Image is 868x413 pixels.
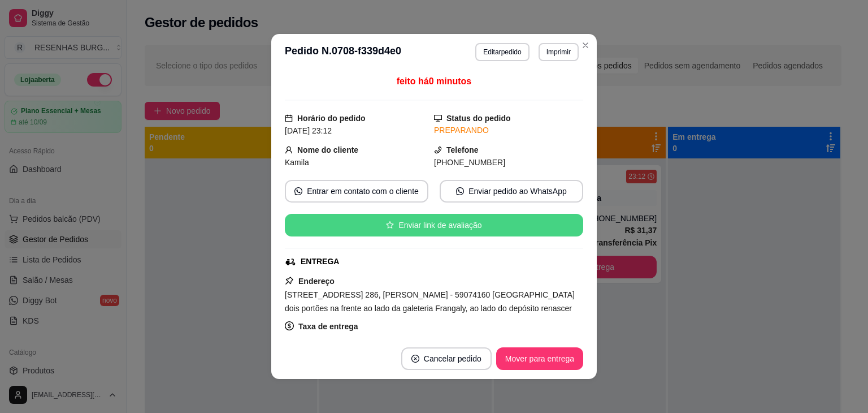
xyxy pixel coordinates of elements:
span: whats-app [456,187,464,195]
span: Kamila [285,158,309,167]
span: whats-app [294,187,302,195]
span: [STREET_ADDRESS] 286, [PERSON_NAME] - 59074160 [GEOGRAPHIC_DATA] dois portões na frente ao lado d... [285,290,575,313]
span: calendar [285,114,293,122]
span: [PHONE_NUMBER] [434,158,505,167]
strong: Nome do cliente [297,145,358,154]
span: close-circle [411,355,419,363]
span: [DATE] 23:12 [285,126,332,135]
button: close-circleCancelar pedido [401,347,492,370]
div: ENTREGA [301,256,339,268]
button: Mover para entrega [496,347,583,370]
strong: Taxa de entrega [298,322,358,331]
strong: Status do pedido [446,114,511,123]
span: star [386,221,394,229]
strong: Endereço [298,277,335,286]
button: Imprimir [539,43,579,61]
button: starEnviar link de avaliação [285,214,583,236]
button: Close [576,36,594,54]
span: phone [434,146,442,154]
div: PREPARANDO [434,124,583,136]
button: whats-appEntrar em contato com o cliente [285,180,428,203]
h3: Pedido N. 0708-f339d4e0 [285,43,401,61]
span: feito há 0 minutos [397,76,471,86]
strong: Horário do pedido [297,114,366,123]
button: Editarpedido [475,43,529,61]
span: pushpin [285,276,294,285]
strong: Telefone [446,145,479,154]
span: desktop [434,114,442,122]
button: whats-appEnviar pedido ao WhatsApp [440,180,583,203]
span: dollar [285,321,294,330]
span: user [285,146,293,154]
